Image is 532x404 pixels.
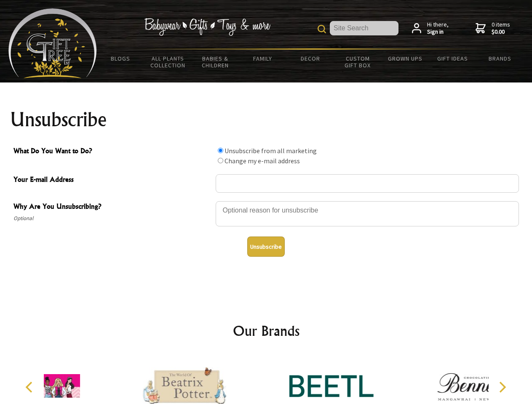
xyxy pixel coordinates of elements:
[239,50,287,67] a: Family
[330,21,398,35] input: Site Search
[492,28,510,36] strong: $0.00
[21,378,40,396] button: Previous
[13,174,211,186] span: Your E-mail Address
[427,21,449,36] span: Hi there,
[192,50,239,74] a: Babies & Children
[476,50,524,67] a: Brands
[247,237,285,257] button: Unsubscribe
[476,21,510,36] a: 0 items$0.00
[10,109,522,130] h1: Unsubscribe
[8,8,97,78] img: Babyware - Gifts - Toys and more...
[225,146,317,155] label: Unsubscribe from all marketing
[318,25,326,33] img: product search
[412,21,449,36] a: Hi there,Sign in
[218,148,223,153] input: What Do You Want to Do?
[97,50,144,67] a: BLOGS
[218,158,223,163] input: What Do You Want to Do?
[216,201,519,226] textarea: Why Are You Unsubscribing?
[17,321,516,341] h2: Our Brands
[493,378,511,396] button: Next
[381,50,429,67] a: Grown Ups
[13,201,211,213] span: Why Are You Unsubscribing?
[225,157,300,165] label: Change my e-mail address
[144,18,270,36] img: Babywear - Gifts - Toys & more
[144,50,192,74] a: All Plants Collection
[334,50,382,74] a: Custom Gift Box
[216,174,519,193] input: Your E-mail Address
[13,213,211,223] span: Optional
[492,21,510,36] span: 0 items
[286,50,334,67] a: Decor
[13,146,211,158] span: What Do You Want to Do?
[429,50,476,67] a: Gift Ideas
[427,28,449,36] strong: Sign in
